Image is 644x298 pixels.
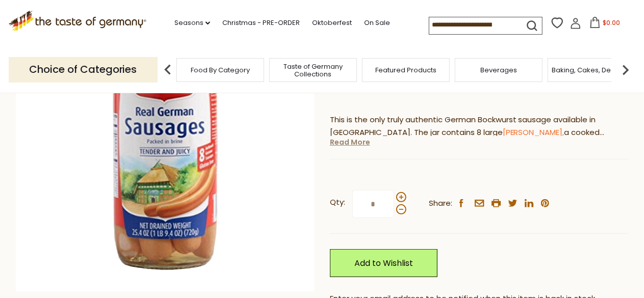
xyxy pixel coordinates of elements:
[330,137,370,147] a: Read More
[222,17,300,29] a: Christmas - PRE-ORDER
[158,60,178,80] img: previous arrow
[370,85,408,94] span: ( )
[312,17,352,29] a: Oktoberfest
[429,197,452,210] span: Share:
[583,17,627,32] button: $0.00
[364,17,390,29] a: On Sale
[375,66,436,74] a: Featured Products
[615,60,636,80] img: next arrow
[503,127,564,138] a: [PERSON_NAME],
[330,196,345,209] strong: Qty:
[191,66,250,74] a: Food By Category
[480,66,517,74] a: Beverages
[552,66,631,74] a: Baking, Cakes, Desserts
[272,63,354,78] a: Taste of Germany Collections
[352,190,394,218] input: Qty:
[330,249,437,277] a: Add to Wishlist
[330,114,628,139] p: This is the only truly authentic German Bockwurst sausage available in [GEOGRAPHIC_DATA]. The jar...
[174,17,210,29] a: Seasons
[603,18,620,27] span: $0.00
[9,57,158,82] p: Choice of Categories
